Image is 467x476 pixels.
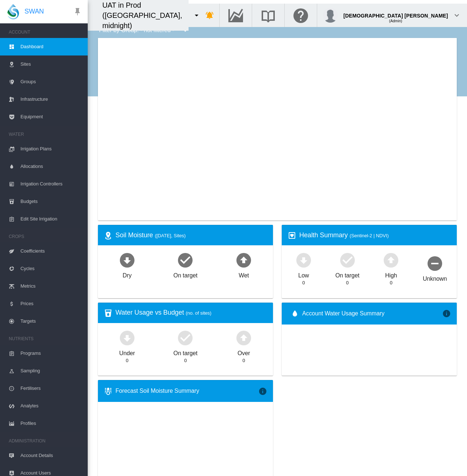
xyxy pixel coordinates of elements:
[291,309,299,318] md-icon: icon-water
[292,11,310,20] md-icon: Click here for help
[243,357,245,364] div: 0
[9,333,82,345] span: NUTRIENTS
[9,26,82,38] span: ACCOUNT
[178,23,193,38] button: icon-menu-down
[335,269,360,280] div: On target
[189,8,204,23] button: icon-menu-down
[20,260,82,277] span: Cycles
[389,19,402,23] span: (Admin)
[192,11,201,20] md-icon: icon-menu-down
[9,231,82,242] span: CROPS
[20,175,82,193] span: Irrigation Controllers
[235,329,253,346] md-icon: icon-arrow-up-bold-circle
[20,415,82,432] span: Profiles
[7,4,19,19] img: SWAN-Landscape-Logo-Colour-drop.png
[20,193,82,210] span: Budgets
[123,269,132,280] div: Dry
[390,280,392,286] div: 0
[94,23,195,38] div: Filter by Group: - not filtered -
[20,38,82,55] span: Dashboard
[20,312,82,330] span: Targets
[9,435,82,447] span: ADMINISTRATION
[115,308,267,317] div: Water Usage vs Budget
[259,11,277,20] md-icon: Search the knowledge base
[20,295,82,312] span: Prices
[20,345,82,362] span: Programs
[258,387,267,396] md-icon: icon-information
[385,269,397,280] div: High
[20,242,82,260] span: Coefficients
[20,108,82,126] span: Equipment
[115,231,267,240] div: Soil Moisture
[155,233,186,238] span: ([DATE], Sites)
[20,277,82,295] span: Metrics
[104,231,113,240] md-icon: icon-map-marker-radius
[20,73,82,91] span: Groups
[20,210,82,228] span: Edit Site Irrigation
[452,11,461,20] md-icon: icon-chevron-down
[9,128,82,140] span: WATER
[174,269,198,280] div: On target
[339,251,356,269] md-icon: icon-checkbox-marked-circle
[288,231,296,240] md-icon: icon-heart-box-outline
[186,310,211,316] span: (no. of sites)
[184,357,187,364] div: 0
[20,447,82,464] span: Account Details
[115,387,258,395] div: Forecast Soil Moisture Summary
[20,55,82,73] span: Sites
[302,310,442,318] span: Account Water Usage Summary
[20,362,82,380] span: Sampling
[238,346,250,357] div: Over
[317,4,467,27] button: [DEMOGRAPHIC_DATA] [PERSON_NAME] (Admin) icon-chevron-down
[298,269,309,280] div: Low
[205,11,214,20] md-icon: icon-bell-ring
[302,280,305,286] div: 0
[382,251,400,269] md-icon: icon-arrow-up-bold-circle
[20,158,82,175] span: Allocations
[343,9,448,16] div: [DEMOGRAPHIC_DATA] [PERSON_NAME]
[104,309,113,318] md-icon: icon-cup-water
[118,251,136,269] md-icon: icon-arrow-down-bold-circle
[299,231,451,240] div: Health Summary
[295,251,312,269] md-icon: icon-arrow-down-bold-circle
[176,251,194,269] md-icon: icon-checkbox-marked-circle
[181,26,190,35] md-icon: icon-menu-down
[118,329,136,346] md-icon: icon-arrow-down-bold-circle
[174,346,198,357] div: On target
[20,91,82,108] span: Infrastructure
[126,357,128,364] div: 0
[442,309,451,318] md-icon: icon-information
[350,233,389,238] span: (Sentinel-2 | NDVI)
[227,11,244,20] md-icon: Go to the Data Hub
[119,346,135,357] div: Under
[176,329,194,346] md-icon: icon-checkbox-marked-circle
[202,8,217,23] button: icon-bell-ring
[20,397,82,415] span: Analytes
[20,140,82,158] span: Irrigation Plans
[323,8,338,23] img: profile.jpg
[423,272,447,283] div: Unknown
[73,7,82,16] md-icon: icon-pin
[426,254,444,272] md-icon: icon-minus-circle
[239,269,249,280] div: Wet
[104,387,113,396] md-icon: icon-thermometer-lines
[20,380,82,397] span: Fertilisers
[235,251,253,269] md-icon: icon-arrow-up-bold-circle
[346,280,349,286] div: 0
[24,7,44,16] span: SWAN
